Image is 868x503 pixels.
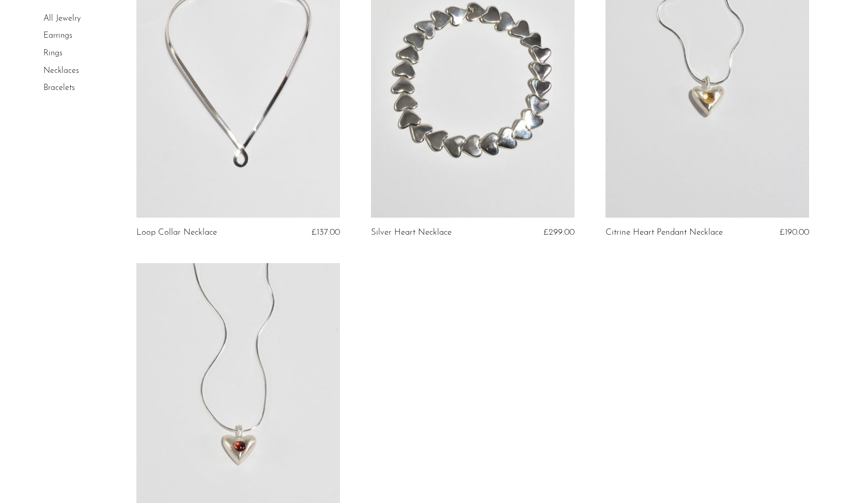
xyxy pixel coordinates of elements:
a: Silver Heart Necklace [371,228,452,237]
a: Necklaces [43,67,79,75]
a: Rings [43,49,63,57]
a: Loop Collar Necklace [136,228,217,237]
a: Bracelets [43,84,75,92]
a: All Jewelry [43,14,81,23]
span: £190.00 [780,228,809,237]
a: Earrings [43,32,72,40]
span: £299.00 [544,228,575,237]
a: Citrine Heart Pendant Necklace [606,228,723,237]
span: £137.00 [312,228,340,237]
